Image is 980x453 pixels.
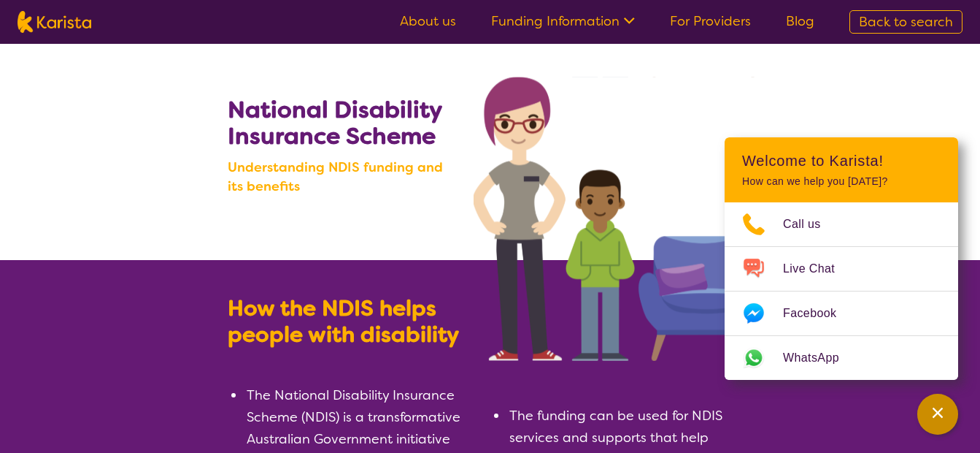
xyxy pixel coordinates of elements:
h2: Welcome to Karista! [742,152,941,170]
a: Blog [786,12,814,30]
img: Search NDIS services with Karista [474,77,765,361]
span: Live Chat [783,258,852,280]
a: For Providers [670,12,751,30]
a: About us [400,12,456,30]
b: National Disability Insurance Scheme [228,94,441,151]
b: How the NDIS helps people with disability [228,294,459,349]
p: How can we help you [DATE]? [742,175,941,188]
span: Facebook [783,302,854,324]
img: Karista logo [18,11,91,33]
span: WhatsApp [783,347,857,369]
ul: Choose channel [725,202,958,380]
a: Back to search [849,10,962,34]
b: Understanding NDIS funding and its benefits [228,158,460,196]
button: Channel Menu [917,394,958,435]
div: Channel Menu [725,137,958,380]
a: Funding Information [491,12,635,30]
span: Call us [783,213,838,235]
a: Web link opens in a new tab. [725,336,958,380]
span: Back to search [859,13,953,31]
